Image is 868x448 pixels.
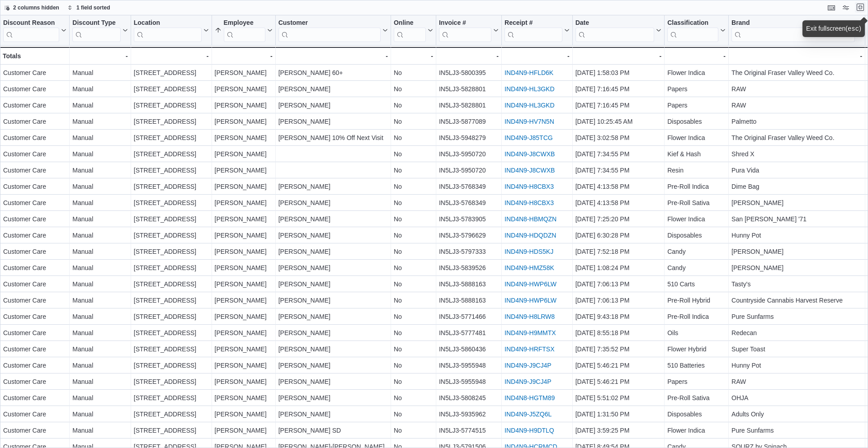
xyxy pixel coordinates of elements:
[134,19,202,28] div: Location
[3,214,66,224] div: Customer Care
[439,165,499,176] div: IN5LJ3-5950720
[731,149,862,159] div: Shred X
[394,311,433,322] div: No
[394,295,433,306] div: No
[667,165,726,176] div: Resin
[731,51,862,61] div: -
[3,181,66,192] div: Customer Care
[134,311,209,322] div: [STREET_ADDRESS]
[72,149,127,159] div: Manual
[576,311,661,322] div: [DATE] 9:43:18 PM
[439,67,499,78] div: IN5LJ3-5800395
[3,327,66,338] div: Customer Care
[576,116,661,127] div: [DATE] 10:25:45 AM
[134,51,209,61] div: -
[215,197,273,208] div: [PERSON_NAME]
[576,295,661,306] div: [DATE] 7:06:13 PM
[576,51,661,61] div: -
[278,262,388,273] div: [PERSON_NAME]
[731,19,855,28] div: Brand
[394,19,426,28] div: Online
[576,67,661,78] div: [DATE] 1:58:03 PM
[3,149,66,159] div: Customer Care
[278,19,388,42] button: Customer
[72,376,127,387] div: Manual
[394,149,433,159] div: No
[215,165,273,176] div: [PERSON_NAME]
[505,313,555,320] a: IND4N9-H8LRW8
[505,411,552,418] a: IND4N9-J5ZQ6L
[134,262,209,273] div: [STREET_ADDRESS]
[215,295,273,306] div: [PERSON_NAME]
[134,392,209,403] div: [STREET_ADDRESS]
[576,230,661,241] div: [DATE] 6:30:28 PM
[215,376,273,387] div: [PERSON_NAME]
[576,149,661,159] div: [DATE] 7:34:55 PM
[505,150,555,158] a: IND4N9-J8CWXB
[134,19,202,42] div: Location
[224,19,265,28] div: Employee
[505,69,553,76] a: IND4N9-HFLD6K
[278,409,388,420] div: [PERSON_NAME]
[3,197,66,208] div: Customer Care
[731,311,862,322] div: Pure Sunfarms
[215,100,273,111] div: [PERSON_NAME]
[667,409,726,420] div: Disposables
[667,19,726,42] button: Classification
[576,376,661,387] div: [DATE] 5:46:21 PM
[72,19,120,42] div: Discount Type
[439,132,499,143] div: IN5LJ3-5948279
[215,262,273,273] div: [PERSON_NAME]
[439,327,499,338] div: IN5LJ3-5777481
[215,67,273,78] div: [PERSON_NAME]
[576,181,661,192] div: [DATE] 4:13:58 PM
[134,19,209,42] button: Location
[72,67,127,78] div: Manual
[731,165,862,176] div: Pura Vida
[667,132,726,143] div: Flower Indica
[72,19,127,42] button: Discount Type
[667,360,726,371] div: 510 Batteries
[731,409,862,420] div: Adults Only
[439,279,499,289] div: IN5LJ3-5888163
[72,214,127,224] div: Manual
[134,84,209,94] div: [STREET_ADDRESS]
[134,165,209,176] div: [STREET_ADDRESS]
[215,132,273,143] div: [PERSON_NAME]
[394,100,433,111] div: No
[72,344,127,355] div: Manual
[278,327,388,338] div: [PERSON_NAME]
[278,344,388,355] div: [PERSON_NAME]
[667,392,726,403] div: Pre-Roll Sativa
[72,116,127,127] div: Manual
[76,4,110,11] span: 1 field sorted
[72,84,127,94] div: Manual
[439,262,499,273] div: IN5LJ3-5839526
[215,19,273,42] button: Employee
[278,116,388,127] div: [PERSON_NAME]
[394,181,433,192] div: No
[72,132,127,143] div: Manual
[278,279,388,289] div: [PERSON_NAME]
[215,84,273,94] div: [PERSON_NAME]
[505,85,554,93] a: IND4N9-HL3GKD
[278,51,388,61] div: -
[439,409,499,420] div: IN5LJ3-5935962
[134,100,209,111] div: [STREET_ADDRESS]
[439,181,499,192] div: IN5LJ3-5768349
[731,19,855,42] div: Brand
[731,279,862,289] div: Tasty's
[576,409,661,420] div: [DATE] 1:31:50 PM
[667,67,726,78] div: Flower Indica
[439,392,499,403] div: IN5LJ3-5808245
[13,4,59,11] span: 2 columns hidden
[278,214,388,224] div: [PERSON_NAME]
[278,392,388,403] div: [PERSON_NAME]
[3,246,66,257] div: Customer Care
[505,329,556,336] a: IND4N9-H9MMTX
[72,100,127,111] div: Manual
[3,360,66,371] div: Customer Care
[505,118,554,125] a: IND4N9-HV7N5N
[667,295,726,306] div: Pre-Roll Hybrid
[731,181,862,192] div: Dime Bag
